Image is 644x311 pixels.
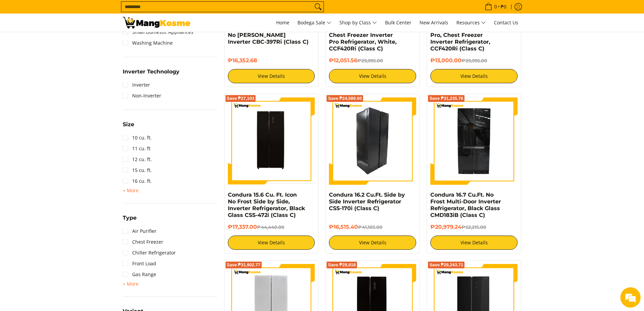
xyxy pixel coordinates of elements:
[123,122,134,127] span: Size
[329,192,405,212] a: Condura 16.2 Cu.Ft. Side by Side Inverter Refrigerator CSS-170i (Class C)
[429,96,463,101] span: Save ₱31,235.76
[430,69,518,83] a: View Details
[39,85,93,154] span: We're online!
[123,215,137,226] summary: Open
[123,226,157,237] a: Air Purifier
[123,237,163,247] a: Chest Freezer
[257,224,284,230] del: ₱44,440.00
[273,14,293,32] a: Home
[313,2,324,12] button: Search
[111,3,127,20] div: Minimize live chat window
[123,280,139,288] summary: Open
[494,19,518,26] span: Contact Us
[123,80,150,90] a: Inverter
[339,19,377,27] span: Shop by Class
[430,224,518,230] h6: ₱20,979.24
[430,97,518,185] img: Condura 16.7 Cu.Ft. No Frost Multi-Door Inverter Refrigerator, Black Glass CMD183iB (Class C)
[228,192,305,218] a: Condura 15.6 Cu. Ft. Icon No Frost Side by Side, Inverter Refrigerator, Black Glass CSS-472i (Cla...
[228,25,309,45] a: Condura 12.9 Cu.Ft. Chiller, No [PERSON_NAME] Inverter CBC-397Ri (Class C)
[228,224,315,230] h6: ₱17,337.00
[197,14,522,32] nav: Main Menu
[491,14,522,32] a: Contact Us
[123,38,173,48] a: Washing Machine
[329,69,416,83] a: View Details
[123,215,137,221] span: Type
[456,19,486,27] span: Resources
[123,143,150,154] a: 11 cu. ft
[329,25,406,52] a: Condura 15 Cu. Ft. Negosyo Chest Freezer Inverter Pro Refrigerator, White, CCF420Ri (Class C)
[123,176,152,186] a: 16 cu. ft.
[123,188,139,193] span: + More
[429,263,463,267] span: Save ₱29,243.71
[385,19,411,26] span: Bulk Center
[123,132,152,143] a: 10 cu. ft.
[123,154,152,165] a: 12 cu. ft.
[483,3,508,10] span: •
[453,14,489,32] a: Resources
[430,192,501,218] a: Condura 16.7 Cu.Ft. No Frost Multi-Door Inverter Refrigerator, Black Glass CMD183iB (Class C)
[35,38,114,47] div: Chat with us now
[357,58,383,63] del: ₱29,995.00
[123,69,180,74] span: Inverter Technology
[123,90,161,101] a: Non-Inverter
[420,19,448,26] span: New Arrivals
[500,4,507,9] span: ₱0
[329,224,416,230] h6: ₱16,515.40
[382,14,415,32] a: Bulk Center
[297,19,331,27] span: Bodega Sale
[493,4,498,9] span: 0
[123,258,156,269] a: Front Load
[227,96,255,101] span: Save ₱27,103
[123,69,180,80] summary: Open
[227,263,261,267] span: Save ₱31,902.77
[123,247,176,258] a: Chiller Refrigerator
[416,14,452,32] a: New Arrivals
[228,57,315,64] h6: ₱16,352.68
[276,19,289,26] span: Home
[430,25,506,52] a: Condura 15 Cu.Ft. Negosyo Pro, Chest Freezer Inverter Refrigerator, CCF420Ri (Class C)
[328,263,356,267] span: Save ₱29,818
[123,186,139,195] summary: Open
[336,14,380,32] a: Shop by Class
[123,165,152,176] a: 15 cu. ft.
[328,96,362,101] span: Save ₱24,589.60
[3,185,129,208] textarea: Type your message and hit 'Enter'
[461,58,487,63] del: ₱29,995.00
[228,98,315,184] img: Condura 15.6 Cu. Ft. Icon No Frost Side by Side, Inverter Refrigerator, Black Glass CSS-472i (Cla...
[123,122,134,132] summary: Open
[123,17,190,28] img: Class C Home &amp; Business Appliances: Up to 70% Off l Mang Kosme | Page 2
[329,236,416,250] a: View Details
[228,69,315,83] a: View Details
[123,281,139,287] span: + More
[228,236,315,250] a: View Details
[329,97,416,185] img: Condura 16.2 Cu.Ft. Side by Side Inverter Refrigerator CSS-170i (Class C) - 0
[430,236,518,250] a: View Details
[294,14,335,32] a: Bodega Sale
[358,224,382,230] del: ₱41,105.00
[329,57,416,64] h6: ₱12,051.56
[123,269,156,280] a: Gas Range
[461,224,486,230] del: ₱52,215.00
[430,57,518,64] h6: ₱13,000.00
